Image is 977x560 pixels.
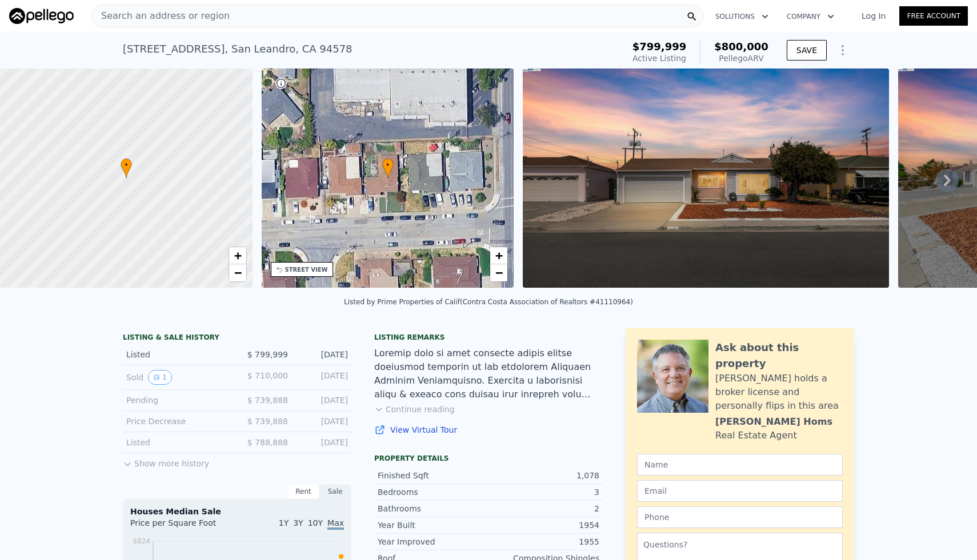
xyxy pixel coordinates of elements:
div: 3 [488,486,599,498]
div: Bathrooms [378,503,488,514]
span: $800,000 [714,41,768,53]
div: 1954 [488,519,599,531]
div: Listed by Prime Properties of Calif (Contra Costa Association of Realtors #41110964) [344,298,633,306]
div: Ask about this property [715,340,843,372]
div: Loremip dolo si amet consecte adipis elitse doeiusmod temporin ut lab etdolorem Aliquaen Adminim ... [374,347,603,401]
div: Pending [126,394,228,406]
div: Sale [319,484,351,499]
div: Real Estate Agent [715,429,797,442]
span: − [495,265,503,280]
div: Bedrooms [378,486,488,498]
a: Zoom in [490,247,507,264]
input: Name [637,454,843,476]
span: $ 788,888 [247,438,288,447]
div: [STREET_ADDRESS] , San Leandro , CA 94578 [123,41,353,57]
input: Email [637,480,843,502]
button: Show Options [831,39,854,62]
div: 2 [488,503,599,514]
a: Zoom out [490,264,507,281]
span: Max [327,518,344,530]
span: $ 710,000 [247,371,288,380]
div: Listed [126,349,228,360]
div: Rent [287,484,319,499]
div: Finished Sqft [378,470,488,481]
div: Year Built [378,519,488,531]
a: Log In [848,10,899,22]
div: [PERSON_NAME] Homs [715,415,832,429]
div: Price per Square Foot [130,517,237,535]
span: 3Y [293,518,303,527]
div: Sold [126,370,228,385]
div: [DATE] [297,370,348,385]
button: Company [778,6,843,27]
div: [PERSON_NAME] holds a broker license and personally flips in this area [715,372,843,413]
div: Year Improved [378,536,488,547]
div: [DATE] [297,416,348,427]
div: [DATE] [297,437,348,448]
a: Zoom out [229,264,246,281]
div: 1955 [488,536,599,547]
a: View Virtual Tour [374,424,603,436]
div: • [121,158,132,178]
span: 10Y [308,518,323,527]
a: Zoom in [229,247,246,264]
div: Listed [126,437,228,448]
div: LISTING & SALE HISTORY [123,333,351,344]
a: Free Account [899,6,968,26]
img: Sale: 167714002 Parcel: 34121351 [523,69,889,288]
img: Pellego [9,8,74,24]
div: STREET VIEW [285,265,328,274]
span: • [382,160,394,170]
span: $ 739,888 [247,396,288,405]
button: Continue reading [374,404,455,415]
button: Solutions [706,6,778,27]
div: • [382,158,394,178]
input: Phone [637,506,843,528]
div: 1,078 [488,470,599,481]
button: SAVE [787,40,827,61]
button: Show more history [123,453,209,469]
span: $799,999 [632,41,687,53]
span: $ 739,888 [247,417,288,426]
span: Search an address or region [92,9,230,23]
span: • [121,160,132,170]
span: + [234,248,241,263]
span: − [234,265,241,280]
span: Active Listing [632,54,686,63]
div: Price Decrease [126,416,228,427]
span: $ 799,999 [247,350,288,359]
div: Property details [374,454,603,463]
span: 1Y [279,518,289,527]
tspan: $824 [133,537,150,545]
div: Houses Median Sale [130,506,344,517]
div: [DATE] [297,349,348,360]
span: + [495,248,503,263]
div: [DATE] [297,394,348,406]
div: Listing remarks [374,333,603,342]
div: Pellego ARV [714,53,768,64]
button: View historical data [148,370,172,385]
